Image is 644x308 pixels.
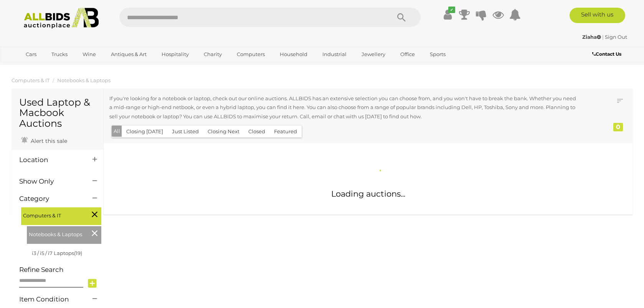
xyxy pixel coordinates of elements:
[382,8,421,27] button: Search
[21,61,85,73] a: [GEOGRAPHIC_DATA]
[613,123,623,131] div: 0
[244,126,270,137] button: Closed
[57,77,111,83] a: Notebooks & Laptops
[106,48,152,61] a: Antiques & Art
[21,48,41,61] a: Cars
[19,178,81,185] h4: Show Only
[331,189,405,199] span: Loading auctions...
[46,48,73,61] a: Trucks
[275,48,312,61] a: Household
[20,8,103,29] img: Allbids.com.au
[448,7,455,13] i: ✔
[203,126,244,137] button: Closing Next
[582,34,601,40] strong: Ziaha
[442,8,453,22] a: ✔
[199,48,227,61] a: Charity
[592,51,621,57] b: Contact Us
[19,296,81,303] h4: Item Condition
[157,48,194,61] a: Hospitality
[32,250,82,256] a: i3 / i5 / i7 Laptops(19)
[592,50,623,58] a: Contact Us
[602,34,604,40] span: |
[605,34,627,40] a: Sign Out
[29,228,86,239] span: Notebooks & Laptops
[23,209,81,220] span: Computers & IT
[232,48,270,61] a: Computers
[122,126,168,137] button: Closing [DATE]
[395,48,420,61] a: Office
[167,126,203,137] button: Just Listed
[29,137,67,144] span: Alert this sale
[78,48,101,61] a: Wine
[12,77,50,83] a: Computers & IT
[317,48,352,61] a: Industrial
[112,126,122,137] button: All
[19,266,101,273] h4: Refine Search
[109,94,584,123] div: If you're looking for a notebook or laptop, check out our online auctions. ALLBIDS has an extensi...
[570,8,625,23] a: Sell with us
[582,34,602,40] a: Ziaha
[19,97,96,129] h1: Used Laptop & Macbook Auctions
[74,250,82,256] span: (19)
[19,156,81,164] h4: Location
[269,126,302,137] button: Featured
[357,48,390,61] a: Jewellery
[19,134,69,146] a: Alert this sale
[19,195,81,202] h4: Category
[425,48,451,61] a: Sports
